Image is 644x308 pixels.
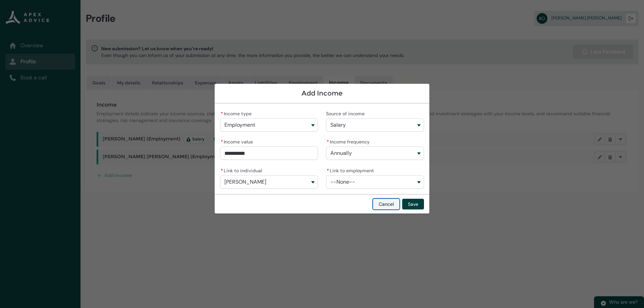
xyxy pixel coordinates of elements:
abbr: required [221,168,223,174]
button: Cancel [373,199,399,209]
button: Income frequency [326,146,424,160]
h1: Add Income [220,89,424,98]
label: Income frequency [326,137,372,145]
span: Annually [330,150,352,156]
button: Link to individual [220,175,318,189]
label: Income type [220,109,254,117]
abbr: required [221,139,223,145]
button: Income type [220,118,318,132]
label: Income value [220,137,256,145]
button: Source of income [326,118,424,132]
label: Link to employment [326,166,377,174]
abbr: required [221,111,223,117]
span: --None-- [330,179,355,185]
button: Save [402,199,424,209]
label: Source of income [326,109,367,117]
abbr: required [327,139,329,145]
span: [PERSON_NAME] [224,179,266,185]
label: Link to individual [220,166,265,174]
span: Employment [224,122,255,128]
span: Salary [330,122,346,128]
abbr: required [327,168,329,174]
button: Link to employment [326,175,424,189]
